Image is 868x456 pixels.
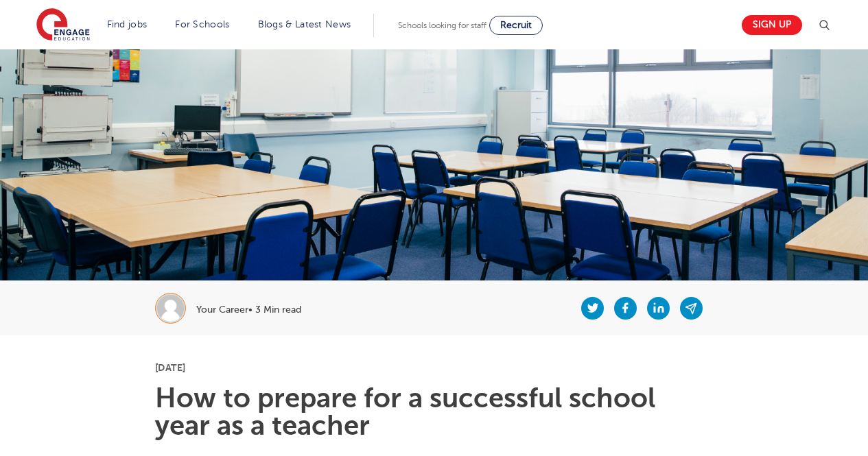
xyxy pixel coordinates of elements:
img: Engage Education [36,8,90,43]
span: Schools looking for staff [398,21,486,30]
p: [DATE] [155,363,713,372]
span: Recruit [500,20,532,30]
a: Blogs & Latest News [258,19,351,29]
a: Recruit [489,16,543,35]
p: Your Career• 3 Min read [196,305,301,315]
a: For Schools [175,19,229,29]
a: Find jobs [107,19,148,29]
a: Sign up [742,15,802,35]
h1: How to prepare for a successful school year as a teacher [155,385,713,440]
